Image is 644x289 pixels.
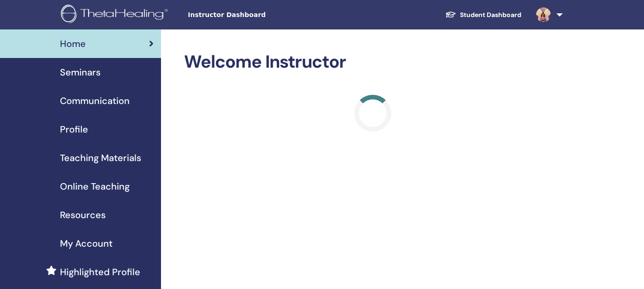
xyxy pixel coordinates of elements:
span: Resources [60,208,106,222]
span: Online Teaching [60,179,130,193]
img: graduation-cap-white.svg [445,11,456,18]
span: Instructor Dashboard [188,10,326,20]
span: My Account [60,237,113,250]
span: Seminars [60,65,101,79]
h2: Welcome Instructor [184,52,561,73]
span: Highlighted Profile [60,265,140,279]
span: Teaching Materials [60,151,141,165]
img: logo.png [61,5,171,25]
span: Communication [60,94,130,108]
a: Student Dashboard [438,6,529,23]
span: Home [60,37,86,51]
span: Profile [60,122,88,136]
img: default.jpg [536,7,551,22]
